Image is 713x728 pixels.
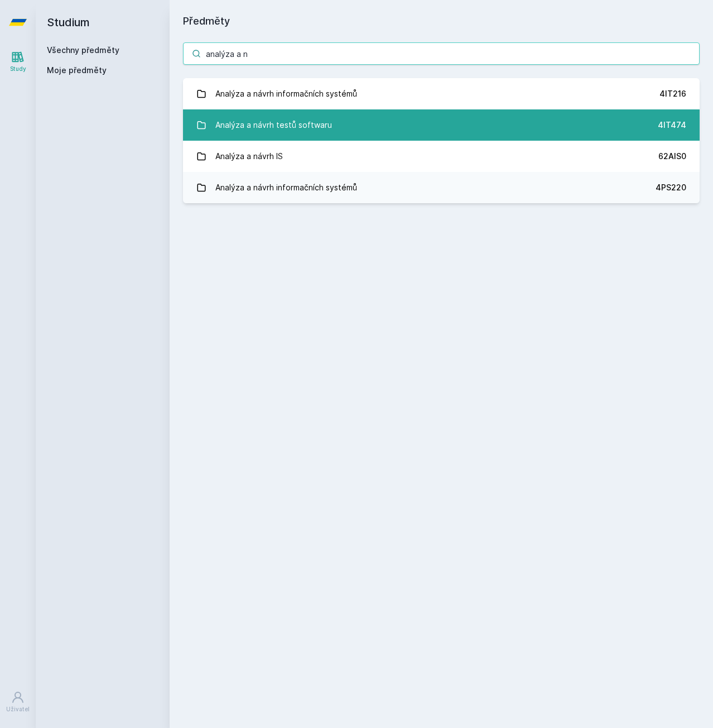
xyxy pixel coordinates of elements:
a: Analýza a návrh informačních systémů 4PS220 [183,172,700,203]
span: Moje předměty [47,65,107,76]
div: 62AIS0 [658,151,686,162]
a: Analýza a návrh IS 62AIS0 [183,141,700,172]
div: Study [10,65,26,73]
div: Uživatel [6,705,30,713]
div: 4PS220 [656,182,686,193]
a: Uživatel [2,685,33,719]
div: Analýza a návrh informačních systémů [215,176,357,199]
input: Název nebo ident předmětu… [183,42,700,65]
a: Analýza a návrh informačních systémů 4IT216 [183,78,700,109]
div: 4IT474 [658,119,686,131]
h1: Předměty [183,13,700,29]
a: Všechny předměty [47,45,119,55]
a: Analýza a návrh testů softwaru 4IT474 [183,109,700,141]
a: Study [2,45,33,79]
div: Analýza a návrh testů softwaru [215,114,332,136]
div: Analýza a návrh informačních systémů [215,83,357,105]
div: Analýza a návrh IS [215,145,283,167]
div: 4IT216 [659,88,686,99]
